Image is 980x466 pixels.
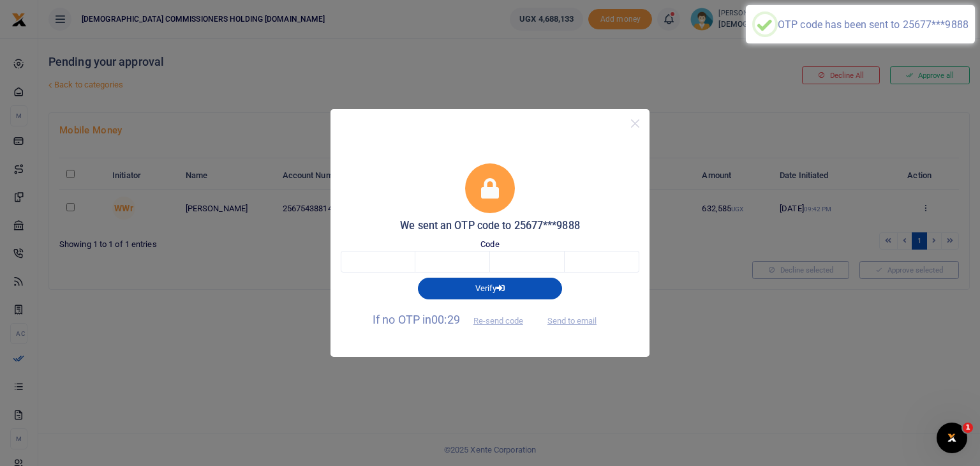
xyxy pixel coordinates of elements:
h5: We sent an OTP code to 25677***9888 [341,220,639,232]
span: 00:29 [431,313,460,326]
button: Verify [418,278,562,299]
label: Code [480,238,499,251]
button: Close [626,114,644,133]
iframe: Intercom live chat [937,423,967,453]
span: 1 [963,423,973,433]
span: If no OTP in [373,313,534,326]
div: OTP code has been sent to 25677***9888 [778,19,969,31]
